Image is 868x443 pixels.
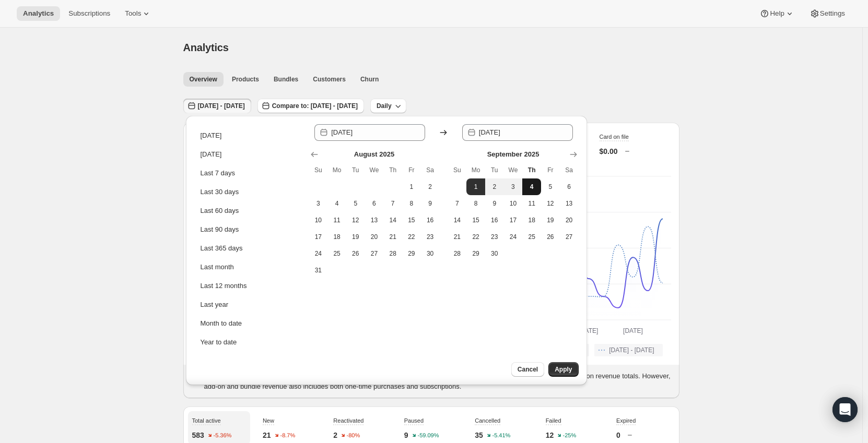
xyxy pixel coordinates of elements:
[309,229,328,245] button: Sunday August 17 2025
[466,195,485,212] button: Monday September 8 2025
[350,233,361,241] span: 19
[369,216,380,224] span: 13
[365,195,384,212] button: Wednesday August 6 2025
[546,417,561,424] span: Failed
[526,166,537,174] span: Th
[448,245,467,262] button: Sunday September 28 2025
[365,229,384,245] button: Wednesday August 20 2025
[402,212,421,229] button: Friday August 15 2025
[448,195,467,212] button: Sunday September 7 2025
[526,233,537,241] span: 25
[327,245,346,262] button: Monday August 25 2025
[365,212,384,229] button: Wednesday August 13 2025
[471,183,481,191] span: 1
[564,183,574,191] span: 6
[508,216,519,224] span: 17
[201,300,228,310] div: Last year
[406,199,417,208] span: 8
[263,430,271,440] p: 21
[504,229,523,245] button: Wednesday September 24 2025
[421,212,440,229] button: Saturday August 16 2025
[197,165,302,182] button: Last 7 days
[201,168,236,178] div: Last 7 days
[201,187,239,197] div: Last 30 days
[545,233,556,241] span: 26
[560,178,579,195] button: Saturday September 6 2025
[327,162,346,178] th: Monday
[616,417,636,424] span: Expired
[388,233,398,241] span: 21
[365,245,384,262] button: Wednesday August 27 2025
[421,245,440,262] button: Saturday August 30 2025
[421,195,440,212] button: Saturday August 9 2025
[518,365,538,374] span: Cancel
[197,315,302,332] button: Month to date
[406,249,417,258] span: 29
[504,162,523,178] th: Wednesday
[309,262,328,279] button: Sunday August 31 2025
[17,6,60,21] button: Analytics
[388,216,398,224] span: 14
[369,166,380,174] span: We
[564,166,574,174] span: Sa
[197,184,302,200] button: Last 30 days
[492,433,510,439] text: -5.41%
[388,166,398,174] span: Th
[508,183,519,191] span: 3
[197,146,302,163] button: [DATE]
[347,433,360,439] text: -80%
[485,212,504,229] button: Tuesday September 16 2025
[471,216,481,224] span: 15
[402,229,421,245] button: Friday August 22 2025
[309,195,328,212] button: Sunday August 3 2025
[332,216,342,224] span: 11
[313,166,324,174] span: Su
[402,178,421,195] button: Friday August 1 2025
[471,166,481,174] span: Mo
[350,249,361,258] span: 26
[522,229,541,245] button: Thursday September 25 2025
[369,233,380,241] span: 20
[566,147,581,162] button: Show next month, October 2025
[452,216,463,224] span: 14
[485,178,504,195] button: Tuesday September 2 2025
[623,327,643,334] text: [DATE]
[383,195,402,212] button: Thursday August 7 2025
[541,229,560,245] button: Friday September 26 2025
[197,221,302,238] button: Last 90 days
[332,166,342,174] span: Mo
[594,344,662,356] button: [DATE] - [DATE]
[466,245,485,262] button: Monday September 29 2025
[564,233,574,241] span: 27
[545,199,556,208] span: 12
[350,166,361,174] span: Tu
[201,149,222,160] div: [DATE]
[489,233,500,241] span: 23
[313,216,324,224] span: 10
[578,327,598,334] text: [DATE]
[546,430,554,440] p: 12
[197,202,302,219] button: Last 60 days
[197,127,302,144] button: [DATE]
[564,216,574,224] span: 20
[280,433,295,439] text: -8.7%
[332,249,342,258] span: 25
[383,229,402,245] button: Thursday August 21 2025
[309,162,328,178] th: Sunday
[563,433,577,439] text: -25%
[383,245,402,262] button: Thursday August 28 2025
[307,147,322,162] button: Show previous month, July 2025
[770,9,784,18] span: Help
[545,166,556,174] span: Fr
[313,233,324,241] span: 17
[466,212,485,229] button: Monday September 15 2025
[350,216,361,224] span: 12
[274,75,298,83] span: Bundles
[452,233,463,241] span: 21
[406,166,417,174] span: Fr
[508,233,519,241] span: 24
[309,212,328,229] button: Sunday August 10 2025
[471,199,481,208] span: 8
[600,146,618,157] p: $0.00
[452,249,463,258] span: 28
